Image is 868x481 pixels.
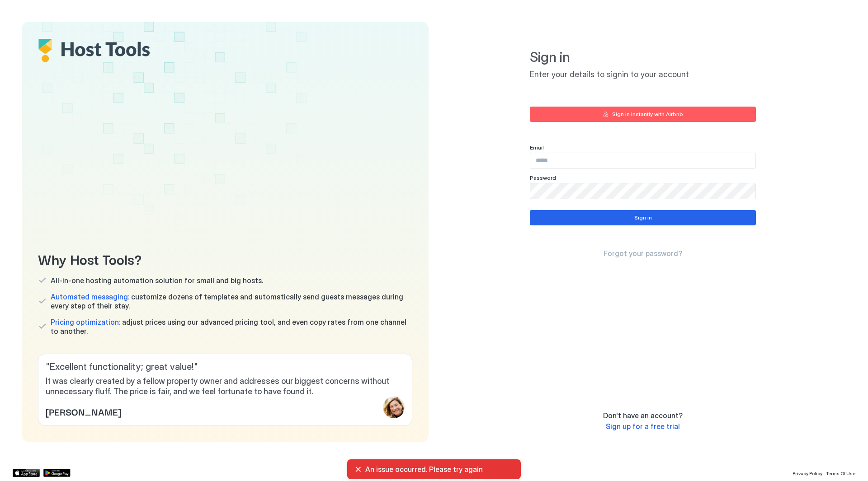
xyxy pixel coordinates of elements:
[46,361,405,373] span: " Excellent functionality; great value! "
[530,174,556,181] span: Password
[530,153,755,168] input: Input Field
[606,422,680,431] a: Sign up for a free trial
[51,292,412,310] span: customize dozens of templates and automatically send guests messages during every step of their s...
[38,248,412,269] span: Why Host Tools?
[612,110,683,118] div: Sign in instantly with Airbnb
[383,397,405,418] div: profile
[51,318,412,336] span: adjust prices using our advanced pricing tool, and even copy rates from one channel to another.
[46,376,405,397] span: It was clearly created by a fellow property owner and addresses our biggest concerns without unne...
[530,210,756,225] button: Sign in
[46,405,121,418] span: [PERSON_NAME]
[530,49,756,66] span: Sign in
[634,214,652,222] div: Sign in
[603,411,683,420] span: Don't have an account?
[530,107,756,122] button: Sign in instantly with Airbnb
[530,70,756,80] span: Enter your details to signin to your account
[51,276,263,285] span: All-in-one hosting automation solution for small and big hosts.
[530,144,544,151] span: Email
[365,465,514,474] span: An issue occurred. Please try again
[51,292,129,301] span: Automated messaging:
[604,249,682,258] a: Forgot your password?
[51,318,120,327] span: Pricing optimization:
[606,422,680,431] span: Sign up for a free trial
[530,183,755,199] input: Input Field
